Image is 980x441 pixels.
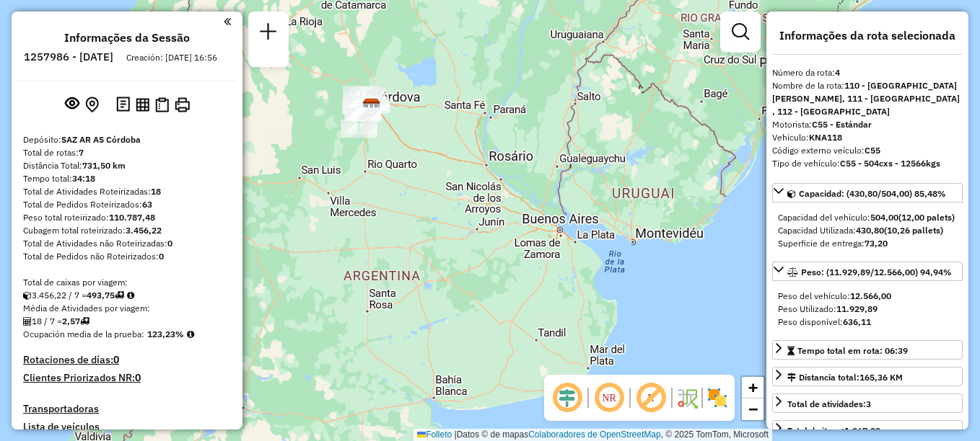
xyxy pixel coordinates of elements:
[187,330,194,339] em: Média calculada utilizando a maior ocupação (%Peso ou %Cubagem) de cada rota da sessão. Rotas cro...
[840,158,940,169] strong: C55 - 504cxs - 12566kgs
[772,79,963,118] div: Nombre de la rota:
[772,367,963,386] a: Distancia total:165,36 KM
[772,183,963,202] a: Capacidad: (430,80/504,00) 85,48%
[362,98,381,117] img: SAZ AR AS Cordoba
[23,317,32,326] i: Total de Atividades
[23,146,231,159] div: Total de rotas:
[884,225,943,236] strong: (10,26 pallets)
[772,119,872,130] font: Motorista:
[224,13,231,30] a: Clique aqui para minimizar o painel
[254,17,283,50] a: Nova sessão e pesquisa
[772,393,963,413] a: Total de atividades:3
[23,403,231,415] h4: Transportadoras
[32,290,115,300] font: 3.456,22 / 7 =
[23,237,231,250] div: Total de Atividades não Roteirizadas:
[748,400,758,418] span: −
[778,290,891,301] span: Peso del vehículo:
[23,185,231,198] div: Total de Atividades Roteirizadas:
[898,212,955,223] strong: (12,00 palets)
[799,188,946,199] span: Capacidad: (430,80/504,00) 85,48%
[23,291,32,300] i: Cubagem total roteirizado
[82,160,126,171] strong: 731,50 km
[778,212,955,223] font: Capacidad del vehículo:
[778,303,878,314] font: Peso Utilizado:
[850,290,891,301] strong: 12.566,00
[147,329,184,339] strong: 123,23%
[127,291,134,300] i: Meta Caixas/viagem: 297,52 Diferença: 196,23
[142,199,152,210] strong: 63
[24,50,113,63] h6: 1257986 - [DATE]
[23,172,231,185] div: Tempo total:
[706,386,729,409] img: Exibir/Ocultar setores
[865,145,880,156] strong: C55
[778,225,943,236] font: Capacidad Utilizada:
[167,238,172,249] strong: 0
[62,93,82,116] button: Exibir sessão original
[836,303,878,314] strong: 11.929,89
[87,290,115,300] strong: 493,75
[64,31,190,45] h4: Informações da Sessão
[550,380,585,415] span: Ocultar deslocamento
[23,421,231,433] h4: Lista de veículos
[742,398,764,420] a: Alejar
[787,424,880,437] div: Total de itens:
[809,132,842,143] strong: KNA118
[843,316,871,327] strong: 636,11
[787,398,871,409] span: Total de atividades:
[62,316,80,326] strong: 2,57
[72,173,95,184] strong: 34:18
[772,66,963,79] div: Número da rota:
[79,147,84,158] strong: 7
[23,250,231,263] div: Total de Pedidos não Roteirizados:
[742,377,764,398] a: Acercar
[61,134,141,145] strong: SAZ AR AS Córdoba
[23,224,231,237] div: Cubagem total roteirizado:
[801,267,952,277] span: Peso: (11.929,89/12.566,00) 94,94%
[870,212,898,223] strong: 504,00
[772,80,960,117] strong: 110 - [GEOGRAPHIC_DATA][PERSON_NAME], 111 - [GEOGRAPHIC_DATA] , 112 - [GEOGRAPHIC_DATA]
[109,212,155,223] strong: 110.787,48
[812,119,872,130] strong: C55 - Estándar
[726,17,755,46] a: Exibir filtros
[113,353,119,366] strong: 0
[859,372,903,383] span: 165,36 KM
[772,262,963,281] a: Peso: (11.929,89/12.566,00) 94,94%
[151,186,161,197] strong: 18
[528,429,660,440] a: Colaboradores de OpenStreetMap
[772,284,963,334] div: Peso: (11.929,89/12.566,00) 94,94%
[113,94,133,116] button: Logs desbloquear sessão
[23,276,231,289] div: Total de caixas por viagem:
[455,429,457,440] span: |
[121,51,223,64] div: Creación: [DATE] 16:56
[748,378,758,396] span: +
[797,345,908,356] span: Tempo total em rota: 06:39
[778,237,957,250] div: Superficie de entrega:
[772,144,963,157] div: Código externo veículo:
[866,398,871,409] strong: 3
[417,429,452,440] a: Folleto
[414,429,772,441] div: Datos © de mapas , © 2025 TomTom, Microsoft
[675,386,699,409] img: Fluxo de ruas
[772,157,963,170] div: Tipo de vehículo:
[23,211,231,224] div: Peso total roteirizado:
[152,94,172,115] button: Visualizar Romaneio
[23,133,231,146] div: Depósito:
[772,29,963,43] h4: Informações da rota selecionada
[82,94,102,116] button: Centralizar mapa no depósito ou ponto de apoio
[772,205,963,256] div: Capacidad: (430,80/504,00) 85,48%
[23,302,231,315] div: Média de Atividades por viagem:
[23,198,231,211] div: Total de Pedidos Roteirizados:
[856,225,884,236] strong: 430,80
[159,251,164,262] strong: 0
[844,425,880,436] strong: 1.067,00
[23,329,144,339] span: Ocupación media de la prueba:
[172,94,193,115] button: Imprimir Rotas
[592,380,626,415] span: Ocultar NR
[23,372,231,384] h4: Clientes Priorizados NR:
[772,420,963,440] a: Total de itens:1.067,00
[133,94,152,114] button: Visualizar relatório de Roteirização
[835,67,840,78] strong: 4
[135,371,141,384] strong: 0
[126,225,162,236] strong: 3.456,22
[865,238,888,249] strong: 73,20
